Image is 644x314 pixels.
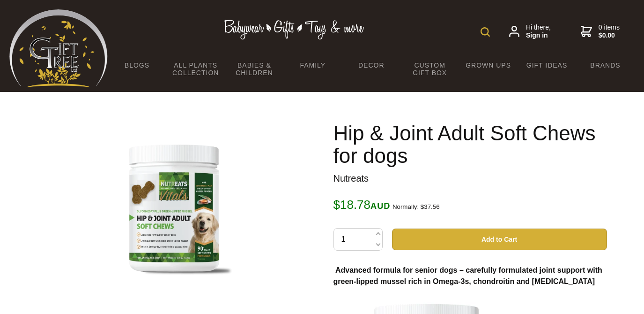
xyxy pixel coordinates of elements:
[166,55,225,83] a: All Plants Collection
[518,55,576,75] a: Gift Ideas
[526,31,551,40] strong: Sign in
[108,55,166,75] a: BLOGS
[392,229,607,250] button: Add to Cart
[333,198,391,212] span: $18.78
[526,23,551,40] span: Hi there,
[342,55,400,75] a: Decor
[509,23,551,40] a: Hi there,Sign in
[283,55,342,75] a: Family
[9,9,108,87] img: Babyware - Gifts - Toys and more...
[333,173,607,184] p: Nutreats
[225,55,283,83] a: Babies & Children
[599,23,620,40] span: 0 items
[459,55,518,75] a: Grown Ups
[333,122,607,167] h1: Hip & Joint Adult Soft Chews for dogs
[599,31,620,40] strong: $0.00
[392,203,440,210] small: Normally: $37.56
[370,201,390,211] span: AUD
[224,20,364,39] img: Babywear - Gifts - Toys & more
[576,55,635,75] a: Brands
[400,55,459,83] a: Custom Gift Box
[100,122,248,305] img: Hip & Joint Adult Soft Chews for dogs
[581,23,620,40] a: 0 items$0.00
[481,27,490,37] img: product search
